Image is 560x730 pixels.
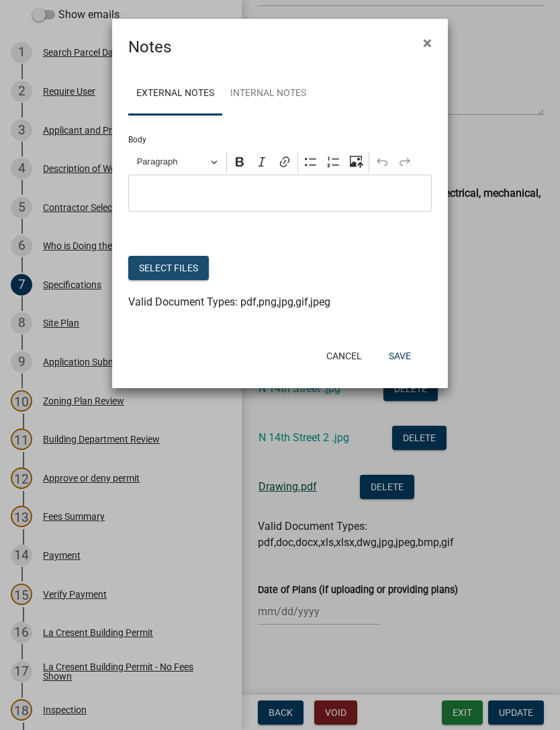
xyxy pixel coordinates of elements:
span: Paragraph [137,154,207,170]
div: Editor toolbar [128,149,432,175]
a: External Notes [128,73,222,116]
h4: Notes [128,35,171,59]
label: Body [128,136,146,144]
button: Select files [128,256,209,280]
div: Editor editing area: main. Press ⌥0 for help. [128,175,432,212]
span: Valid Document Types: pdf,png,jpg,gif,jpeg [128,295,330,308]
a: Internal Notes [222,73,314,116]
span: × [423,34,432,52]
button: Save [378,344,422,368]
button: Close [412,24,442,62]
button: Cancel [316,344,373,368]
button: Paragraph, Heading [131,152,224,173]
